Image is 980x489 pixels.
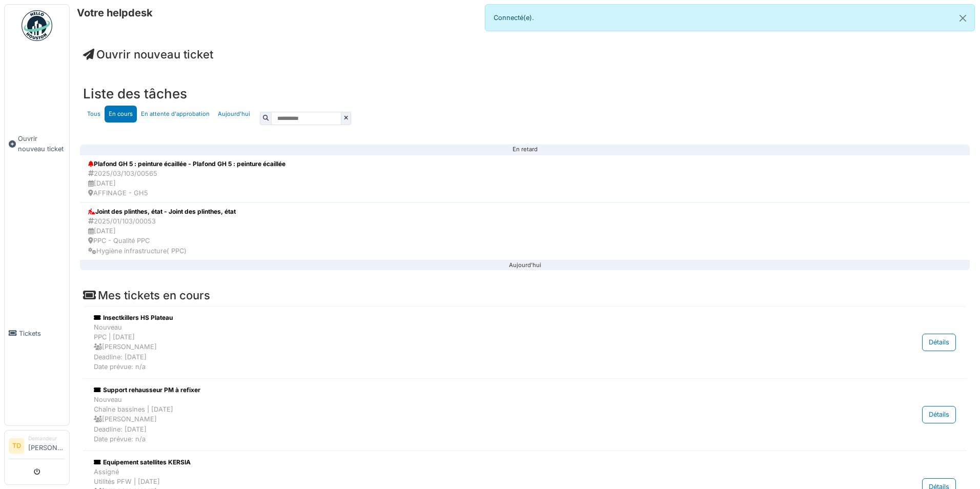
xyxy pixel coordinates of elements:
div: Joint des plinthes, état - Joint des plinthes, état [88,207,236,216]
div: Demandeur [28,435,65,442]
a: Ouvrir nouveau ticket [5,47,69,241]
a: Plafond GH 5 : peinture écaillée - Plafond GH 5 : peinture écaillée 2025/03/103/00565 [DATE] AFFI... [80,155,970,203]
a: Aujourd'hui [214,106,254,123]
div: Insectkillers HS Plateau [94,313,830,322]
div: 2025/01/103/00053 [DATE] PPC - Qualité PPC Hygiène infrastructure( PPC) [88,216,236,256]
div: Support rehausseur PM à refixer [94,385,830,395]
span: Tickets [19,329,65,338]
a: Support rehausseur PM à refixer NouveauChaîne bassines | [DATE] [PERSON_NAME]Deadline: [DATE]Date... [91,383,958,446]
img: Badge_color-CXgf-gQk.svg [22,10,52,41]
div: Equipement satellites KERSIA [94,458,830,467]
h4: Mes tickets en cours [83,289,967,302]
li: TD [9,438,24,454]
div: 2025/03/103/00565 [DATE] AFFINAGE - GH5 [88,169,285,198]
div: Plafond GH 5 : peinture écaillée - Plafond GH 5 : peinture écaillée [88,159,285,169]
a: TD Demandeur[PERSON_NAME] [9,435,65,459]
a: Ouvrir nouveau ticket [83,48,213,61]
a: En cours [105,106,137,123]
div: Détails [922,334,956,351]
li: [PERSON_NAME] [28,435,65,457]
button: Close [951,5,974,32]
a: Tous [83,106,105,123]
a: Insectkillers HS Plateau NouveauPPC | [DATE] [PERSON_NAME]Deadline: [DATE]Date prévue: n/a Détails [91,311,958,374]
div: Nouveau PPC | [DATE] [PERSON_NAME] Deadline: [DATE] Date prévue: n/a [94,322,830,372]
a: Joint des plinthes, état - Joint des plinthes, état 2025/01/103/00053 [DATE] PPC - Qualité PPC Hy... [80,202,970,260]
a: En attente d'approbation [137,106,214,123]
a: Tickets [5,241,69,425]
h6: Votre helpdesk [77,7,153,19]
div: Nouveau Chaîne bassines | [DATE] [PERSON_NAME] Deadline: [DATE] Date prévue: n/a [94,395,830,444]
div: Connecté(e). [485,4,975,31]
div: Aujourd'hui [88,265,962,266]
h3: Liste des tâches [83,86,967,101]
span: Ouvrir nouveau ticket [18,134,65,153]
div: En retard [88,149,962,150]
div: Détails [922,406,956,423]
